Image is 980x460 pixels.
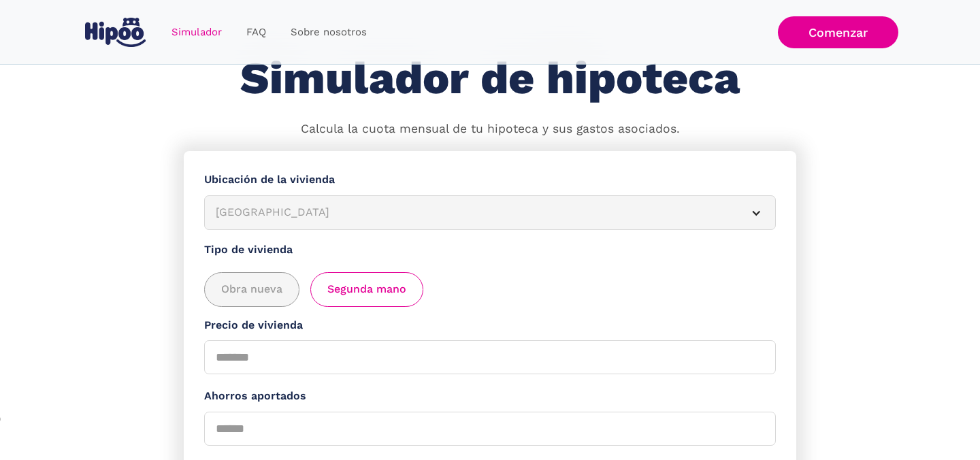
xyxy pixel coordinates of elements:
[82,12,148,52] a: home
[327,281,406,298] span: Segunda mano
[301,120,680,138] p: Calcula la cuota mensual de tu hipoteca y sus gastos asociados.
[204,242,776,259] label: Tipo de vivienda
[240,54,740,103] h1: Simulador de hipoteca
[221,281,282,298] span: Obra nueva
[159,19,234,46] a: Simulador
[204,272,776,307] div: add_description_here
[216,204,732,221] div: [GEOGRAPHIC_DATA]
[204,195,776,230] article: [GEOGRAPHIC_DATA]
[234,19,278,46] a: FAQ
[278,19,379,46] a: Sobre nosotros
[204,171,776,188] label: Ubicación de la vivienda
[778,16,898,48] a: Comenzar
[204,388,776,405] label: Ahorros aportados
[204,317,776,334] label: Precio de vivienda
